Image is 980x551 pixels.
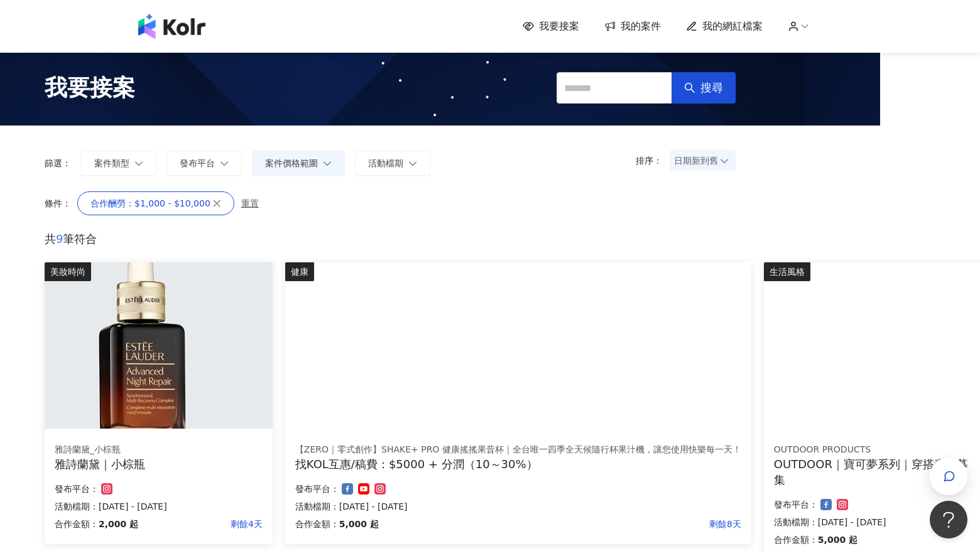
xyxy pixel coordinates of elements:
[90,198,210,208] span: 合作酬勞：$1,000 - $10,000
[166,151,242,176] button: 發布平台
[774,515,975,530] p: 活動檔期：[DATE] - [DATE]
[94,158,129,168] span: 案件類型
[930,501,967,538] iframe: Help Scout Beacon - Open
[55,456,263,472] div: 雅詩蘭黛｜小棕瓶
[56,232,63,245] span: 9
[252,151,345,176] button: 案件價格範圍
[45,198,71,208] p: 條件：
[684,82,695,94] span: search
[774,444,975,456] div: OUTDOOR PRODUCTS
[45,262,273,429] img: 雅詩蘭黛｜小棕瓶
[379,516,741,532] p: 剩餘8天
[774,456,975,488] div: OUTDOOR｜寶可夢系列｜穿搭素材募集
[764,262,810,281] div: 生活風格
[774,497,818,512] p: 發布平台：
[265,158,318,168] span: 案件價格範圍
[604,19,661,33] a: 我的案件
[674,151,731,170] span: 日期新到舊
[81,151,156,176] button: 案件類型
[285,262,314,281] div: 健康
[295,499,741,514] p: 活動檔期：[DATE] - [DATE]
[686,19,763,33] a: 我的網紅檔案
[55,444,263,456] div: 雅詩蘭黛_小棕瓶
[99,516,138,532] p: 2,000 起
[295,481,339,496] p: 發布平台：
[295,444,741,456] div: 【ZERO｜零式創作】SHAKE+ PRO 健康搖搖果昔杯｜全台唯一四季全天候隨行杯果汁機，讓您使用快樂每一天！
[55,499,263,514] p: 活動檔期：[DATE] - [DATE]
[339,516,379,532] p: 5,000 起
[180,158,215,168] span: 發布平台
[77,191,234,215] button: 合作酬勞：$1,000 - $10,000
[55,516,99,532] p: 合作金額：
[774,532,818,547] p: 合作金額：
[355,151,430,176] button: 活動檔期
[45,262,91,281] div: 美妝時尚
[295,456,741,472] div: 找KOL互惠/稿費：$5000 + 分潤（10～30%）
[523,19,579,33] a: 我要接案
[45,158,71,168] p: 篩選：
[636,156,670,166] p: 排序：
[285,262,751,429] img: 【ZERO｜零式創作】SHAKE+ pro 健康搖搖果昔杯｜全台唯一四季全天候隨行杯果汁機，讓您使用快樂每一天！
[55,481,99,496] p: 發布平台：
[621,19,661,33] span: 我的案件
[138,516,263,532] p: 剩餘4天
[702,19,763,33] span: 我的網紅檔案
[45,231,736,247] p: 共 筆符合
[295,516,339,532] p: 合作金額：
[368,158,403,168] span: 活動檔期
[138,14,205,39] img: logo
[539,19,579,33] span: 我要接案
[241,198,259,208] span: 重置
[818,532,857,547] p: 5,000 起
[241,191,266,215] button: 重置
[45,72,135,104] span: 我要接案
[672,72,736,104] button: 搜尋
[700,81,723,95] span: 搜尋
